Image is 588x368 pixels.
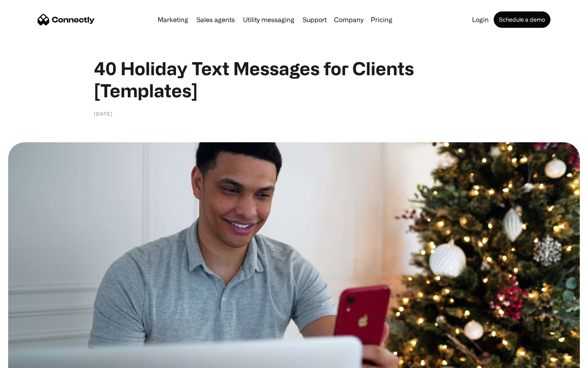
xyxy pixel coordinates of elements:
aside: Language selected: English [8,354,49,365]
div: [DATE] [94,110,113,118]
a: Schedule a demo [494,11,550,28]
a: Pricing [367,16,396,23]
a: Marketing [154,16,192,23]
a: Utility messaging [240,16,298,23]
a: Support [299,16,330,23]
h1: 40 Holiday Text Messages for Clients [Templates] [94,57,494,101]
div: Company [334,14,363,25]
a: Login [469,16,492,23]
a: Sales agents [193,16,238,23]
ul: Language list [16,354,49,365]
